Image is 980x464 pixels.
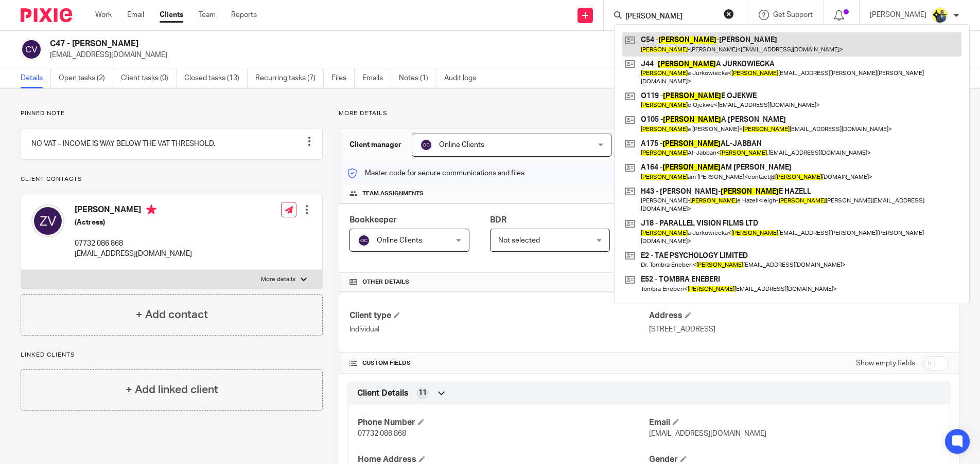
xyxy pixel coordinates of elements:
a: Files [331,68,355,88]
img: svg%3E [420,139,432,151]
h4: + Add linked client [126,382,218,398]
h2: C47 - [PERSON_NAME] [50,39,666,49]
span: [EMAIL_ADDRESS][DOMAIN_NAME] [649,430,766,437]
a: Details [21,68,51,88]
h4: Phone Number [358,417,649,428]
p: Pinned note [21,109,323,118]
span: Team assignments [362,190,424,198]
h4: Email [649,417,940,428]
span: Get Support [773,11,813,18]
input: Search [624,12,717,22]
a: Work [95,10,112,20]
a: Clients [160,10,183,20]
p: [STREET_ADDRESS] [649,324,949,335]
a: Email [127,10,144,20]
h4: + Add contact [136,307,208,323]
img: svg%3E [31,205,64,237]
a: Closed tasks (13) [184,68,248,88]
h3: Client manager [349,140,401,150]
span: BDR [490,216,506,224]
a: Recurring tasks (7) [255,68,324,88]
p: [EMAIL_ADDRESS][DOMAIN_NAME] [75,249,192,259]
span: Other details [362,278,409,286]
span: Client Details [357,388,409,399]
img: Pixie [21,8,72,22]
p: [EMAIL_ADDRESS][DOMAIN_NAME] [50,50,819,60]
p: Individual [349,324,649,335]
a: Open tasks (2) [59,68,113,88]
span: 07732 086 868 [358,430,406,437]
p: Linked clients [21,351,323,359]
h4: Client type [349,310,649,321]
a: Notes (1) [399,68,436,88]
i: Primary [146,205,156,215]
a: Audit logs [444,68,484,88]
img: Dennis-Starbridge.jpg [932,7,948,24]
span: Online Clients [439,141,484,149]
p: 07732 086 868 [75,238,192,249]
p: Client contacts [21,175,323,183]
h4: [PERSON_NAME] [75,205,192,217]
h4: CUSTOM FIELDS [349,359,649,367]
p: [PERSON_NAME] [870,10,926,20]
h5: (Actress) [75,217,192,228]
span: Not selected [498,237,540,244]
img: svg%3E [21,39,42,60]
img: svg%3E [358,234,370,247]
label: Show empty fields [856,358,915,368]
p: Master code for secure communications and files [347,168,524,178]
a: Team [199,10,216,20]
a: Client tasks (0) [121,68,177,88]
span: Bookkeeper [349,216,397,224]
h4: Address [649,310,949,321]
span: 11 [418,388,427,398]
button: Clear [724,9,734,19]
p: More details [339,109,959,118]
p: More details [261,275,295,284]
a: Reports [231,10,257,20]
span: Online Clients [377,237,422,244]
a: Emails [362,68,391,88]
